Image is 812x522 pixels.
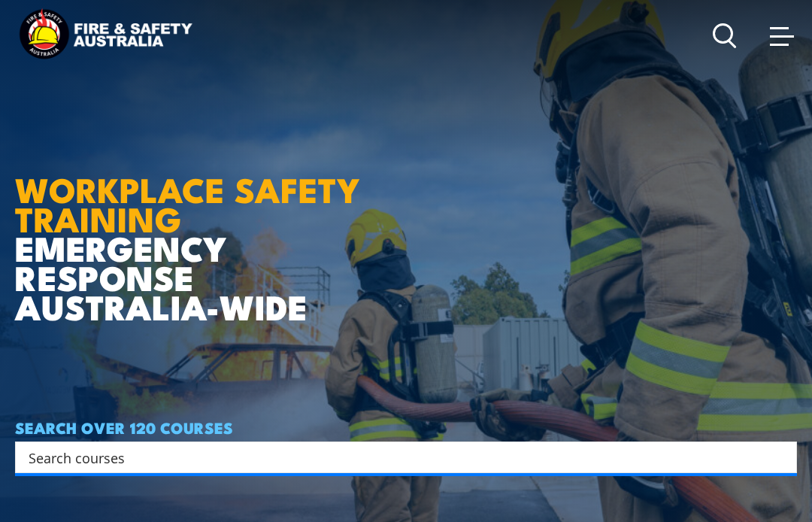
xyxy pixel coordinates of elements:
h1: EMERGENCY RESPONSE AUSTRALIA-WIDE [15,99,383,321]
button: Search magnifier button [771,447,792,468]
form: Search form [32,447,767,468]
h4: SEARCH OVER 120 COURSES [15,419,797,436]
input: Search input [29,446,764,469]
strong: WORKPLACE SAFETY TRAINING [15,162,360,244]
